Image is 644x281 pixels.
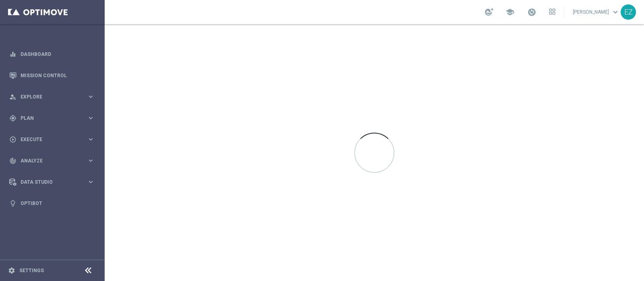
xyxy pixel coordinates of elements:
[9,200,95,207] button: lightbulb Optibot
[19,268,44,273] a: Settings
[621,4,636,20] div: EZ
[87,114,95,122] i: keyboard_arrow_right
[21,193,95,214] a: Optibot
[9,157,17,164] i: track_changes
[21,158,87,163] span: Analyze
[9,158,95,164] button: track_changes Analyze keyboard_arrow_right
[9,51,17,58] i: equalizer
[87,157,95,164] i: keyboard_arrow_right
[9,193,95,214] div: Optibot
[9,115,95,121] button: gps_fixed Plan keyboard_arrow_right
[611,8,620,16] span: keyboard_arrow_down
[9,51,95,57] button: equalizer Dashboard
[21,94,87,99] span: Explore
[9,115,87,122] div: Plan
[21,116,87,121] span: Plan
[9,136,87,143] div: Execute
[87,135,95,143] i: keyboard_arrow_right
[9,178,87,186] div: Data Studio
[9,200,17,207] i: lightbulb
[9,136,17,143] i: play_circle_outline
[8,267,15,274] i: settings
[9,115,17,122] i: gps_fixed
[21,43,95,65] a: Dashboard
[87,93,95,101] i: keyboard_arrow_right
[21,180,87,185] span: Data Studio
[572,6,621,18] a: [PERSON_NAME]keyboard_arrow_down
[9,179,95,185] button: Data Studio keyboard_arrow_right
[9,157,87,164] div: Analyze
[87,178,95,186] i: keyboard_arrow_right
[21,65,95,86] a: Mission Control
[9,65,95,86] div: Mission Control
[9,94,95,100] button: person_search Explore keyboard_arrow_right
[9,93,87,101] div: Explore
[9,72,95,79] button: Mission Control
[9,136,95,143] button: play_circle_outline Execute keyboard_arrow_right
[506,8,514,16] span: school
[21,137,87,142] span: Execute
[9,43,95,65] div: Dashboard
[9,93,17,101] i: person_search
